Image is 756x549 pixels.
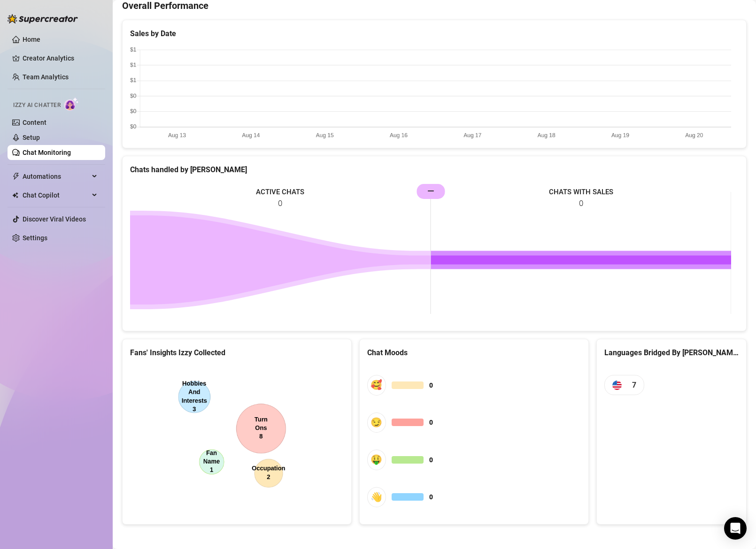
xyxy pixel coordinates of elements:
div: Chats handled by [PERSON_NAME] [130,164,739,175]
span: thunderbolt [12,173,20,180]
a: Settings [23,234,47,242]
a: Creator Analytics [23,51,98,66]
a: Content [23,119,46,126]
div: Languages Bridged By [PERSON_NAME] [604,347,739,358]
img: Chat Copilot [12,192,18,198]
a: Discover Viral Videos [23,215,86,223]
span: 7 [632,379,636,391]
div: Open Intercom Messenger [724,517,747,540]
a: Home [23,36,40,43]
div: Chat Moods [367,347,581,358]
span: Izzy AI Chatter [13,101,61,110]
span: 0 [429,417,433,427]
div: 👋 [367,487,386,507]
div: 🤑 [367,450,386,470]
div: 🥰 [367,375,386,395]
img: logo-BBDzfeDw.svg [8,14,78,23]
span: Automations [23,169,89,184]
div: 😏 [367,412,386,433]
span: 0 [429,380,433,390]
div: Fans' Insights Izzy Collected [130,347,344,358]
img: us [612,381,622,390]
a: Team Analytics [23,73,69,81]
span: Chat Copilot [23,188,89,203]
a: Setup [23,134,40,141]
div: Sales by Date [130,28,739,39]
a: Chat Monitoring [23,149,71,156]
span: 0 [429,455,433,465]
img: AI Chatter [64,97,79,111]
span: 0 [429,492,433,502]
